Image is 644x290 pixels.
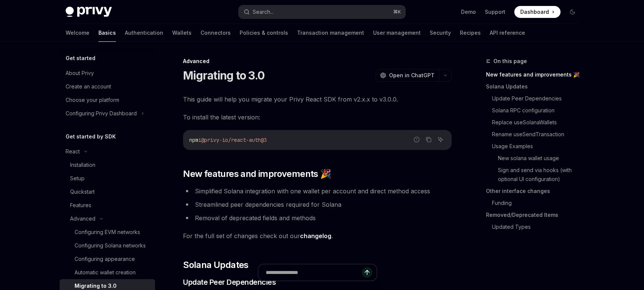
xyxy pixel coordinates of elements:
[492,197,584,209] a: Funding
[60,199,155,212] a: Features
[492,128,584,140] a: Rename useSendTransaction
[490,24,525,42] a: API reference
[172,24,192,42] a: Wallets
[424,135,433,144] button: Copy the contents from the code block
[461,8,476,16] a: Demo
[60,266,155,279] a: Automatic wallet creation
[70,201,91,210] div: Features
[393,9,401,15] span: ⌘ K
[492,93,584,105] a: Update Peer Dependencies
[566,6,578,18] button: Toggle dark mode
[492,105,584,116] a: Solana RPC configuration
[412,135,422,144] button: Report incorrect code
[70,174,85,183] div: Setup
[297,24,364,42] a: Transaction management
[66,7,112,17] img: dark logo
[66,109,137,118] div: Configuring Privy Dashboard
[183,57,452,65] div: Advanced
[60,185,155,199] a: Quickstart
[239,5,405,19] button: Search...⌘K
[183,168,331,180] span: New features and improvements 🎉
[66,147,80,156] div: React
[498,164,584,185] a: Sign and send via hooks (with optional UI configuration)
[189,137,198,143] span: npm
[183,112,452,122] span: To install the latest version:
[60,239,155,252] a: Configuring Solana networks
[66,24,89,42] a: Welcome
[240,24,288,42] a: Policies & controls
[183,231,452,241] span: For the full set of changes check out our .
[60,172,155,185] a: Setup
[253,7,274,16] div: Search...
[492,221,584,233] a: Updated Types
[70,160,95,169] div: Installation
[300,232,331,240] a: changelog
[60,252,155,266] a: Configuring appearance
[60,225,155,239] a: Configuring EVM networks
[75,255,135,264] div: Configuring appearance
[430,24,451,42] a: Security
[125,24,163,42] a: Authentication
[183,186,452,196] li: Simplified Solana integration with one wallet per account and direct method access
[201,137,267,143] span: @privy-io/react-auth@3
[70,214,95,223] div: Advanced
[183,94,452,105] span: This guide will help you migrate your Privy React SDK from v2.x.x to v3.0.0.
[389,72,435,79] span: Open in ChatGPT
[460,24,481,42] a: Recipes
[183,69,265,82] h1: Migrating to 3.0
[486,81,584,93] a: Solana Updates
[60,158,155,172] a: Installation
[492,140,584,152] a: Usage Examples
[60,80,155,93] a: Create an account
[486,185,584,197] a: Other interface changes
[75,228,140,237] div: Configuring EVM networks
[514,6,561,18] a: Dashboard
[486,69,584,81] a: New features and improvements 🎉
[98,24,116,42] a: Basics
[375,69,439,82] button: Open in ChatGPT
[198,137,201,143] span: i
[485,8,505,16] a: Support
[66,82,111,91] div: Create an account
[436,135,445,144] button: Ask AI
[60,66,155,80] a: About Privy
[183,199,452,210] li: Streamlined peer dependencies required for Solana
[66,96,119,105] div: Choose your platform
[75,241,146,250] div: Configuring Solana networks
[66,69,94,78] div: About Privy
[75,268,136,277] div: Automatic wallet creation
[373,24,421,42] a: User management
[66,132,116,141] h5: Get started by SDK
[498,152,584,164] a: New solana wallet usage
[520,8,549,16] span: Dashboard
[201,24,231,42] a: Connectors
[492,116,584,128] a: Replace useSolanaWallets
[362,267,372,278] button: Send message
[183,259,249,271] span: Solana Updates
[493,57,527,66] span: On this page
[70,187,95,196] div: Quickstart
[60,93,155,107] a: Choose your platform
[66,54,95,63] h5: Get started
[183,213,452,223] li: Removal of deprecated fields and methods
[486,209,584,221] a: Removed/Deprecated Items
